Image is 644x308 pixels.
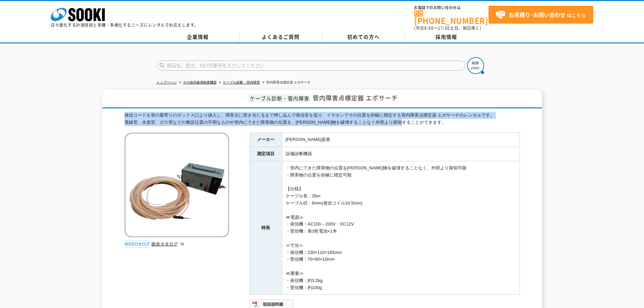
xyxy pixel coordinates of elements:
[249,133,282,147] th: メーカー
[405,32,488,42] a: 採用情報
[223,80,260,84] a: ケーブル診断・管内障害
[249,161,282,295] th: 特長
[438,25,450,31] span: 17:30
[414,25,481,31] span: (平日 ～ 土日、祝日除く)
[261,79,311,86] li: 管内障害点標定器 エポサーチ
[157,80,177,84] a: トップページ
[282,161,520,295] td: ・管内にできた障害物の位置を[PERSON_NAME]物を破壊することなく、外部より探知可能 ・障害物の位置を的確に標定可能 【仕様】 ケーブル長：35m ケーブル径：6mm(発信コイル10.5...
[414,10,488,24] a: [PHONE_NUMBER]
[51,23,199,27] p: 日々進化する計測技術と多種・多様化するニーズにレンタルでお応えします。
[282,147,520,161] td: 設備診断機器
[467,57,484,74] img: btn_search.png
[124,112,520,126] div: 発信コードを管の最寄りのボックス口より挿入し、障害点に突き当たるまで押し込んで発信音を送り、イヤホンでその位置を的確に標定する管内障害点標定器 エポサーチのレンタルです。 電線管、水道管、ガス管...
[248,94,311,102] span: ケーブル診断・管内障害
[488,6,593,24] a: お見積り･お問い合わせはこちら
[124,133,229,237] img: 管内障害点標定器 エポサーチ
[495,10,586,20] span: はこちら
[282,133,520,147] td: [PERSON_NAME]産業
[414,6,488,10] span: お電話でのお問い合わせは
[313,93,398,102] span: 管内障害点標定器 エポサーチ
[151,241,185,246] a: 総合カタログ
[157,32,239,42] a: 企業情報
[239,32,322,42] a: よくあるご質問
[322,32,405,42] a: 初めての方へ
[347,33,380,41] span: 初めての方へ
[157,61,465,71] input: 商品名、型式、NETIS番号を入力してください
[249,147,282,161] th: 測定項目
[124,241,150,247] img: webカタログ
[183,80,217,84] a: その他非破壊検査機器
[509,10,566,19] strong: お見積り･お問い合わせ
[424,25,434,31] span: 8:50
